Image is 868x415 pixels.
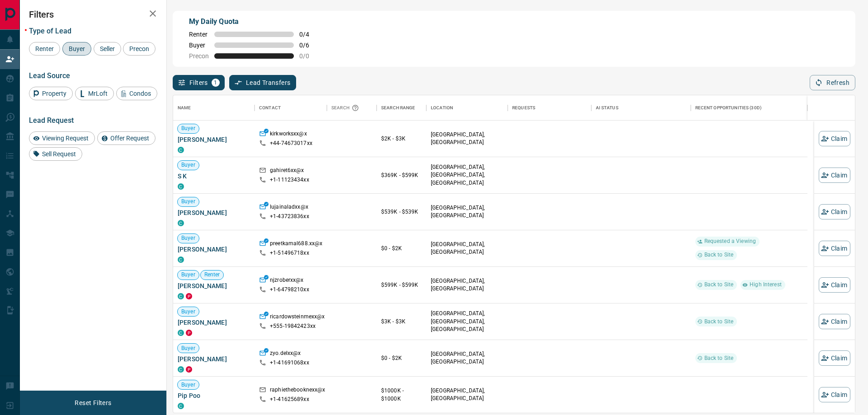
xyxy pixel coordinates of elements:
div: Location [426,95,508,121]
p: [GEOGRAPHIC_DATA], [GEOGRAPHIC_DATA] [431,350,503,366]
p: [GEOGRAPHIC_DATA], [GEOGRAPHIC_DATA] [431,387,503,402]
div: Precon [123,42,156,56]
div: condos.ca [178,403,184,409]
span: 0 / 4 [299,31,319,38]
span: Type of Lead [29,27,71,35]
span: Seller [97,45,118,52]
p: $369K - $599K [381,171,422,179]
p: $599K - $599K [381,281,422,289]
div: AI Status [591,95,691,121]
span: Buyer [189,42,209,49]
span: Offer Request [107,135,152,142]
p: +1- 41625689xx [270,396,309,403]
div: condos.ca [178,330,184,336]
span: Lead Request [29,116,74,125]
p: +1- 43723836xx [270,213,309,220]
span: [PERSON_NAME] [178,135,250,144]
p: [GEOGRAPHIC_DATA], [GEOGRAPHIC_DATA] [431,131,503,146]
div: Recent Opportunities (30d) [691,95,807,121]
div: Property [29,87,73,100]
span: Precon [126,45,152,52]
div: Requests [512,95,535,121]
div: Name [173,95,255,121]
span: Back to Site [701,354,737,362]
button: Lead Transfers [229,75,297,90]
span: Buyer [178,345,199,352]
p: lujainaladxx@x [270,203,308,213]
div: condos.ca [178,366,184,373]
button: Claim [819,387,850,402]
p: +44- 74673017xx [270,140,312,147]
div: Search Range [377,95,426,121]
button: Claim [819,277,850,293]
p: [GEOGRAPHIC_DATA], [GEOGRAPHIC_DATA] [431,204,503,219]
p: ricardowsteinmexx@x [270,313,325,322]
span: Buyer [178,381,199,389]
div: Requests [508,95,591,121]
div: Search Range [381,95,415,121]
div: Name [178,95,191,121]
span: [PERSON_NAME] [178,245,250,254]
span: Buyer [178,198,199,205]
p: $539K - $539K [381,208,422,216]
span: Buyer [178,234,199,242]
span: Buyer [178,125,199,132]
div: Offer Request [97,131,156,145]
div: property.ca [186,293,192,299]
p: $2K - $3K [381,135,422,143]
span: Renter [189,31,209,38]
div: Sell Request [29,147,82,161]
span: Back to Site [701,281,737,289]
p: kirkworksxx@x [270,130,307,140]
span: Precon [189,52,209,60]
span: High Interest [746,281,785,289]
button: Claim [819,168,850,183]
div: Viewing Request [29,131,95,145]
span: Buyer [66,45,88,52]
p: +1- 41691068xx [270,359,309,367]
button: Claim [819,350,850,366]
span: Back to Site [701,318,737,326]
p: njzroberxx@x [270,276,304,286]
div: condos.ca [178,220,184,226]
p: [GEOGRAPHIC_DATA], [GEOGRAPHIC_DATA] [431,241,503,256]
div: condos.ca [178,293,184,299]
span: Back to Site [701,251,737,259]
div: Search [331,95,361,121]
span: Lead Source [29,71,70,80]
p: $0 - $2K [381,244,422,252]
p: gahiret6xx@x [270,167,304,176]
p: [GEOGRAPHIC_DATA], [GEOGRAPHIC_DATA], [GEOGRAPHIC_DATA] [431,310,503,333]
p: +1- 11123434xx [270,176,309,184]
div: property.ca [186,366,192,373]
div: Location [431,95,453,121]
span: 0 / 0 [299,52,319,60]
span: 0 / 6 [299,42,319,49]
span: [PERSON_NAME] [178,208,250,217]
div: Recent Opportunities (30d) [695,95,762,121]
div: Contact [259,95,281,121]
button: Claim [819,131,850,146]
span: [PERSON_NAME] [178,354,250,364]
button: Claim [819,241,850,256]
button: Claim [819,204,850,219]
div: Seller [94,42,121,56]
div: MrLoft [75,87,114,100]
p: +1- 51496718xx [270,249,309,257]
div: Buyer [62,42,91,56]
div: Renter [29,42,60,56]
p: +1- 64798210xx [270,286,309,294]
button: Filters1 [173,75,225,90]
div: Condos [116,87,157,100]
span: Viewing Request [39,135,92,142]
div: property.ca [186,330,192,336]
div: condos.ca [178,256,184,263]
p: [GEOGRAPHIC_DATA], [GEOGRAPHIC_DATA], [GEOGRAPHIC_DATA] [431,163,503,187]
span: Sell Request [39,150,79,158]
span: Property [39,90,70,97]
span: Renter [32,45,57,52]
p: raphiethebooknexx@x [270,386,325,396]
button: Refresh [810,75,855,90]
h2: Filters [29,9,157,20]
span: Renter [201,271,224,279]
